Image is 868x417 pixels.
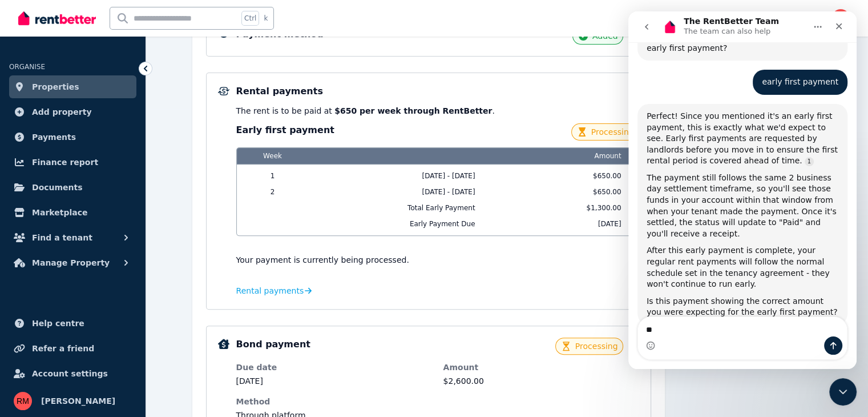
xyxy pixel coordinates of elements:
span: Total Early Payment [309,203,503,212]
span: Processing [575,340,618,352]
span: [PERSON_NAME] [41,394,115,408]
span: Help centre [32,316,84,330]
span: Payments [32,130,76,144]
iframe: Intercom live chat [829,378,857,406]
h5: Rental payments [236,85,323,98]
span: k [264,14,268,23]
span: Finance report [32,155,98,169]
h5: Bond payment [236,338,310,351]
span: $650.00 [510,171,626,181]
a: Refer a friend [9,337,136,360]
span: Early Payment Due [309,219,503,228]
dd: $2,600.00 [443,375,639,387]
a: Account settings [9,362,136,385]
span: 1 [244,171,302,181]
b: $650 per week through RentBetter [334,106,492,115]
span: Amount [510,148,626,164]
dt: Method [236,396,432,407]
span: Marketplace [32,206,87,219]
span: Find a tenant [32,231,92,244]
a: Payments [9,126,136,149]
a: Add property [9,101,136,123]
img: Rita Manoshina [831,9,850,27]
span: Rental payments [236,285,304,296]
span: $1,300.00 [510,203,626,212]
img: Bond Details [218,339,229,349]
span: Refer a friend [32,342,94,355]
span: Add property [32,105,92,119]
span: [DATE] [510,219,626,228]
a: Properties [9,75,136,98]
a: Rental payments [236,285,312,296]
span: Ctrl [241,11,259,26]
a: Finance report [9,151,136,174]
h3: Early first payment [236,123,334,137]
button: Find a tenant [9,226,136,249]
span: Documents [32,181,83,194]
dt: Amount [443,362,639,373]
img: Rental Payments [218,87,229,95]
span: ORGANISE [9,63,45,71]
span: Account settings [32,367,108,380]
div: Your payment is currently being processed. [236,254,639,266]
span: [DATE] - [DATE] [309,171,503,181]
span: Properties [32,80,79,94]
span: [DATE] - [DATE] [309,187,503,197]
img: Rita Manoshina [14,392,32,410]
a: Marketplace [9,201,136,224]
dd: [DATE] [236,375,432,387]
button: Manage Property [9,251,136,274]
a: Documents [9,176,136,199]
span: Manage Property [32,256,110,270]
span: Week [244,148,302,164]
span: $650.00 [510,187,626,197]
img: RentBetter [18,10,96,27]
span: Processing [591,126,634,138]
span: 2 [244,187,302,197]
p: The rent is to be paid at . [236,105,639,117]
iframe: Intercom live chat [628,11,857,369]
a: Help centre [9,312,136,335]
dt: Due date [236,362,432,373]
